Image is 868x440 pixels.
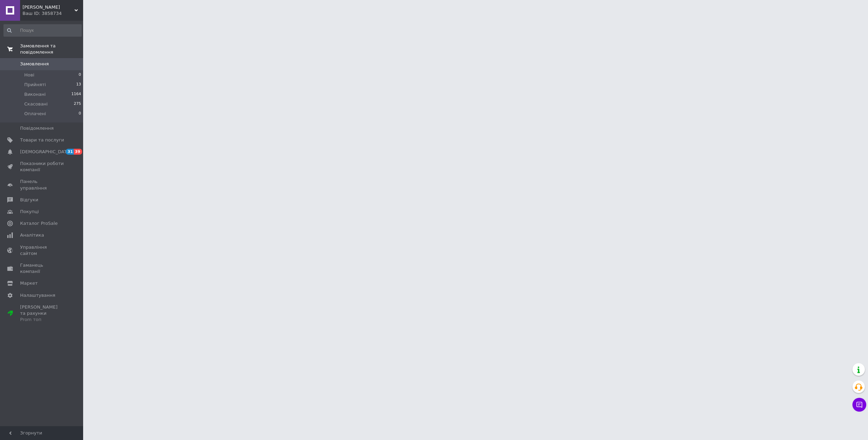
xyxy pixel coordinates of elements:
span: Управління сайтом [20,244,64,257]
span: Скасовані [24,101,48,107]
span: Панель управління [20,178,64,191]
span: Аналітика [20,232,44,238]
span: Відгуки [20,197,38,203]
span: 13 [76,82,81,88]
span: 275 [74,101,81,107]
span: [PERSON_NAME] та рахунки [20,304,64,323]
span: 0 [79,72,81,78]
span: Каталог ProSale [20,220,57,227]
span: Виконані [24,91,46,98]
span: 39 [74,149,82,155]
span: 31 [66,149,74,155]
span: 1164 [71,91,81,98]
span: Аквалюкс [23,4,74,10]
span: Маркет [20,280,38,286]
span: Повідомлення [20,125,54,131]
span: Показники роботи компанії [20,161,64,173]
span: Налаштування [20,292,55,299]
span: Замовлення [20,61,49,67]
input: Пошук [3,24,82,37]
span: [DEMOGRAPHIC_DATA] [20,149,71,155]
span: Товари та послуги [20,137,64,143]
span: Гаманець компанії [20,262,64,275]
div: Prom топ [20,317,64,323]
span: Замовлення та повідомлення [20,43,83,55]
span: Оплачені [24,111,46,117]
span: 0 [79,111,81,117]
button: Чат з покупцем [852,398,866,412]
span: Покупці [20,209,39,215]
span: Нові [24,72,34,78]
span: Прийняті [24,82,46,88]
div: Ваш ID: 3858734 [23,10,83,17]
